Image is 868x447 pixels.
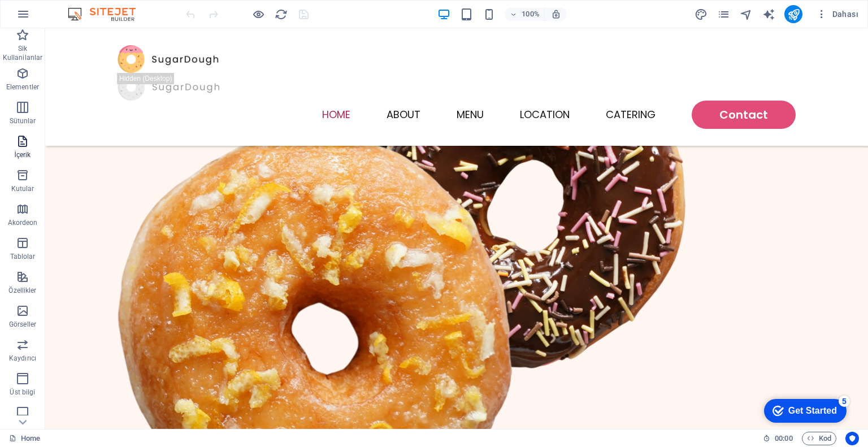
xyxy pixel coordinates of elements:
[783,434,784,442] span: :
[10,252,36,261] p: Tablolar
[9,6,92,29] div: Get Started 5 items remaining, 0% complete
[740,8,753,21] i: Navigatör
[845,432,859,445] button: Usercentrics
[717,7,730,21] button: pages
[717,8,730,21] i: Sayfalar (Ctrl+Alt+S)
[11,184,34,193] p: Kutular
[762,7,775,21] button: text_generator
[775,432,792,445] span: 00 00
[8,286,36,295] p: Özellikler
[784,5,802,23] button: publish
[274,7,288,21] button: reload
[9,432,40,445] a: Seçimi iptal etmek için tıkla. Sayfaları açmak için çift tıkla
[811,5,863,23] button: Dahası
[8,218,38,227] p: Akordeon
[84,2,95,14] div: 5
[807,432,831,445] span: Kod
[739,7,753,21] button: navigator
[816,8,858,20] span: Dahası
[762,8,775,21] i: AI Writer
[251,7,265,21] button: Ön izleme modundan çıkıp düzenlemeye devam etmek için buraya tıklayın
[505,7,545,21] button: 100%
[522,7,540,21] h6: 100%
[33,12,82,23] div: Get Started
[695,8,708,21] i: Tasarım (Ctrl+Alt+Y)
[10,388,35,397] p: Üst bilgi
[6,83,39,92] p: Elementler
[551,9,561,19] i: Yeniden boyutlandırmada yakınlaştırma düzeyini seçilen cihaza uyacak şekilde otomatik olarak ayarla.
[275,8,288,21] i: Sayfayı yeniden yükleyin
[787,8,800,21] i: Yayınla
[694,7,708,21] button: design
[10,116,36,125] p: Sütunlar
[763,432,793,445] h6: Oturum süresi
[802,432,836,445] button: Kod
[9,354,36,363] p: Kaydırıcı
[65,7,150,21] img: Editor Logo
[9,320,36,329] p: Görseller
[14,150,31,159] p: İçerik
